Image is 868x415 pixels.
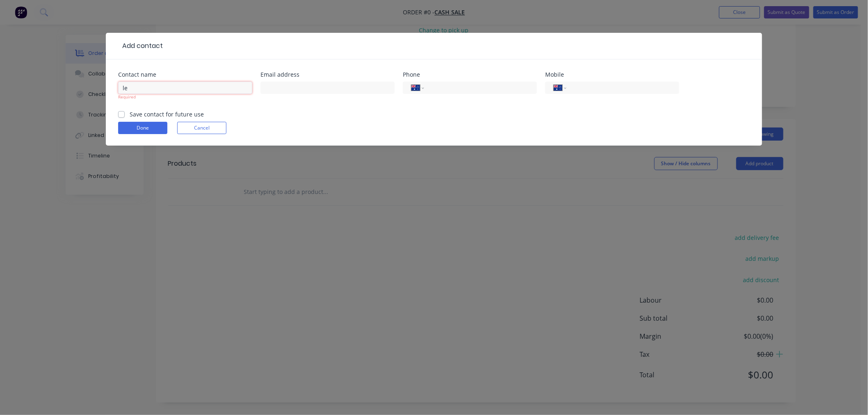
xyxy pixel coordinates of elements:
div: Phone [403,72,537,78]
div: Mobile [545,72,679,78]
div: Email address [260,72,395,78]
button: Done [118,122,167,134]
div: Contact name [118,72,252,78]
div: Add contact [118,41,163,51]
div: Required [118,94,252,100]
button: Cancel [177,122,226,134]
input: Verified by Zero Phishing [118,82,252,94]
label: Save contact for future use [130,110,204,119]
